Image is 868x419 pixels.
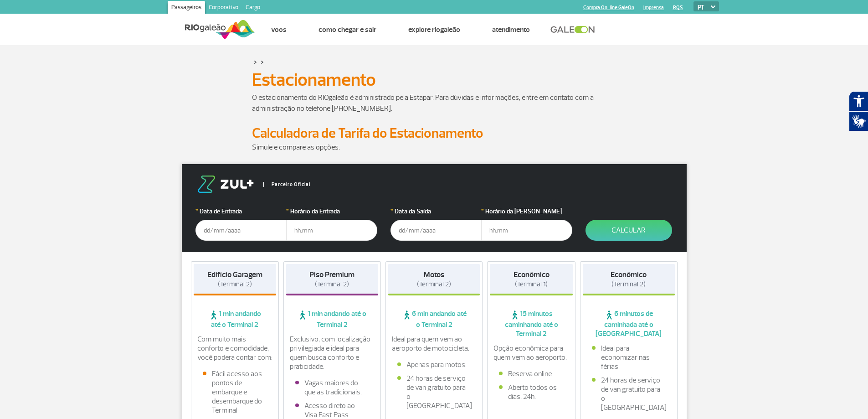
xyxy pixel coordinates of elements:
span: (Terminal 2) [417,280,451,289]
a: Corporativo [205,1,242,16]
input: dd/mm/aaaa [195,220,287,241]
a: > [254,57,257,67]
a: Passageiros [168,1,205,16]
input: dd/mm/aaaa [390,220,482,241]
button: Abrir tradutor de língua de sinais. [849,111,868,131]
p: O estacionamento do RIOgaleão é administrado pela Estapar. Para dúvidas e informações, entre em c... [252,92,616,114]
strong: Econômico [611,270,647,279]
h2: Calculadora de Tarifa do Estacionamento [252,125,616,142]
li: Aberto todos os dias, 24h. [499,383,564,401]
label: Horário da Entrada [286,207,377,216]
p: Ideal para quem vem ao aeroporto de motocicleta. [392,335,477,353]
li: 24 horas de serviço de van gratuito para o [GEOGRAPHIC_DATA] [592,376,666,412]
img: logo-zul.png [195,176,256,193]
label: Data de Entrada [195,207,287,216]
p: Opção econômica para quem vem ao aeroporto. [493,344,569,362]
a: Explore RIOgaleão [408,25,460,34]
a: Como chegar e sair [318,25,376,34]
span: (Terminal 1) [515,280,548,289]
span: 6 minutos de caminhada até o [GEOGRAPHIC_DATA] [583,309,675,338]
a: > [261,57,264,67]
a: RQS [673,5,683,10]
li: Ideal para economizar nas férias [592,344,666,371]
a: Compra On-line GaleOn [583,5,634,10]
a: Cargo [242,1,264,16]
span: 6 min andando até o Terminal 2 [388,309,480,329]
a: Imprensa [643,5,664,10]
strong: Edifício Garagem [207,270,262,279]
p: Simule e compare as opções. [252,142,616,153]
span: 1 min andando até o Terminal 2 [286,309,378,329]
li: Reserva online [499,369,564,378]
strong: Econômico [514,270,550,279]
input: hh:mm [286,220,377,241]
span: Parceiro Oficial [263,182,310,187]
li: Apenas para motos. [397,360,471,369]
span: 1 min andando até o Terminal 2 [194,309,277,329]
li: Fácil acesso aos pontos de embarque e desembarque do Terminal [203,369,267,415]
span: (Terminal 2) [218,280,252,289]
p: Exclusivo, com localização privilegiada e ideal para quem busca conforto e praticidade. [290,335,375,371]
label: Data da Saída [390,207,482,216]
button: Abrir recursos assistivos. [849,91,868,111]
label: Horário da [PERSON_NAME] [481,207,572,216]
strong: Piso Premium [309,270,354,279]
span: 15 minutos caminhando até o Terminal 2 [490,309,573,338]
li: Vagas maiores do que as tradicionais. [295,378,369,397]
span: (Terminal 2) [315,280,349,289]
a: Voos [271,25,287,34]
li: 24 horas de serviço de van gratuito para o [GEOGRAPHIC_DATA] [397,374,471,410]
button: Calcular [586,220,672,241]
span: (Terminal 2) [611,280,646,289]
a: Atendimento [492,25,530,34]
strong: Motos [424,270,444,279]
p: Com muito mais conforto e comodidade, você poderá contar com: [197,335,273,362]
h1: Estacionamento [252,72,616,88]
input: hh:mm [481,220,572,241]
div: Plugin de acessibilidade da Hand Talk. [849,91,868,131]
